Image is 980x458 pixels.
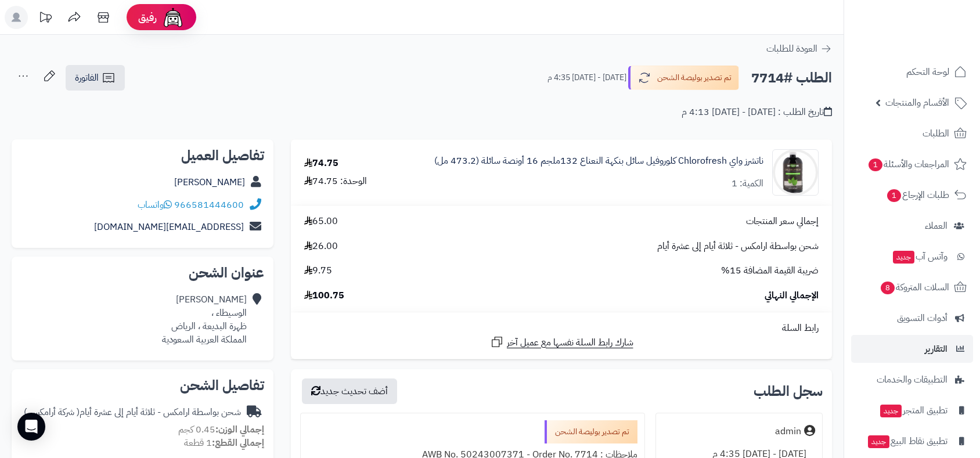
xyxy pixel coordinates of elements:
[21,266,264,280] h2: عنوان الشحن
[901,9,969,33] img: logo-2.png
[304,215,338,228] span: 65.00
[880,281,895,294] span: 8
[31,6,60,32] a: تحديثات المنصة
[161,6,185,29] img: ai-face.png
[215,423,264,437] strong: إجمالي الوزن:
[178,423,264,437] small: 0.45 كجم
[732,177,763,190] div: الكمية: 1
[545,420,637,443] div: تم تصدير بوليصة الشحن
[851,335,973,363] a: التقارير
[868,435,889,448] span: جديد
[851,212,973,240] a: العملاء
[304,264,332,277] span: 9.75
[302,378,397,404] button: أضف تحديث جديد
[304,289,344,302] span: 100.75
[766,42,817,56] span: العودة للطلبات
[925,341,947,357] span: التقارير
[880,405,902,417] span: جديد
[296,322,827,335] div: رابط السلة
[721,264,819,277] span: ضريبة القيمة المضافة 15%
[628,66,739,90] button: تم تصدير بوليصة الشحن
[304,175,367,188] div: الوحدة: 74.75
[174,175,245,189] a: [PERSON_NAME]
[851,181,973,209] a: طلبات الإرجاع1
[766,42,832,56] a: العودة للطلبات
[892,248,947,265] span: وآتس آب
[17,413,45,441] div: Open Intercom Messenger
[21,378,264,392] h2: تفاصيل الشحن
[887,189,902,202] span: 1
[94,220,244,234] a: [EMAIL_ADDRESS][DOMAIN_NAME]
[682,106,832,119] div: تاريخ الطلب : [DATE] - [DATE] 4:13 م
[851,304,973,332] a: أدوات التسويق
[880,279,949,295] span: السلات المتروكة
[490,335,633,349] a: شارك رابط السلة نفسها مع عميل آخر
[877,372,947,388] span: التطبيقات والخدمات
[867,156,949,172] span: المراجعات والأسئلة
[868,158,883,171] span: 1
[24,405,80,419] span: ( شركة أرامكس )
[184,436,264,450] small: 1 قطعة
[851,366,973,394] a: التطبيقات والخدمات
[851,396,973,424] a: تطبيق المتجرجديد
[66,65,125,91] a: الفاتورة
[746,215,819,228] span: إجمالي سعر المنتجات
[547,72,626,84] small: [DATE] - [DATE] 4:35 م
[162,293,247,346] div: [PERSON_NAME] الوسيطاء ، ظهرة البديعة ، الرياض المملكة العربية السعودية
[886,187,949,203] span: طلبات الإرجاع
[751,66,832,90] h2: الطلب #7714
[851,120,973,147] a: الطلبات
[24,406,241,419] div: شحن بواسطة ارامكس - ثلاثة أيام إلى عشرة أيام
[212,436,264,450] strong: إجمالي القطع:
[754,384,823,398] h3: سجل الطلب
[867,433,947,449] span: تطبيق نقاط البيع
[21,149,264,163] h2: تفاصيل العميل
[507,336,633,349] span: شارك رابط السلة نفسها مع عميل آخر
[765,289,819,302] span: الإجمالي النهائي
[773,149,818,196] img: 1698658039-Image%2026-10-2023%20at%2011.39%20AM-90x90.jpg
[138,10,157,24] span: رفيق
[893,251,914,264] span: جديد
[885,95,949,111] span: الأقسام والمنتجات
[923,125,949,142] span: الطلبات
[174,198,244,212] a: 966581444600
[906,64,949,80] span: لوحة التحكم
[304,157,338,170] div: 74.75
[851,243,973,271] a: وآتس آبجديد
[75,71,99,85] span: الفاتورة
[851,58,973,86] a: لوحة التحكم
[925,218,947,234] span: العملاء
[851,150,973,178] a: المراجعات والأسئلة1
[775,425,801,438] div: admin
[897,310,947,326] span: أدوات التسويق
[879,402,947,419] span: تطبيق المتجر
[851,427,973,455] a: تطبيق نقاط البيعجديد
[434,154,763,168] a: ناتشرز واي Chlorofresh كلوروفيل سائل بنكهة النعناع 132ملجم 16 أونصة سائلة (473.2 مل)
[138,198,172,212] a: واتساب
[304,240,338,253] span: 26.00
[851,273,973,301] a: السلات المتروكة8
[657,240,819,253] span: شحن بواسطة ارامكس - ثلاثة أيام إلى عشرة أيام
